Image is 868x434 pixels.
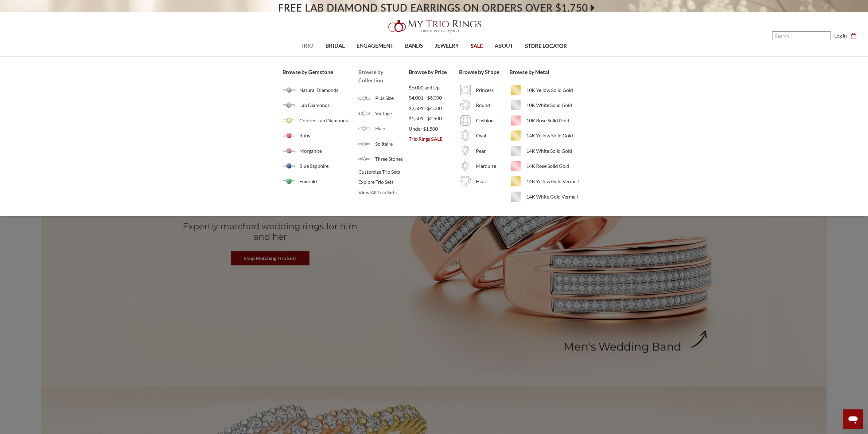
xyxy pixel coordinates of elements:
a: 14K Rose Solid Gold [510,160,585,172]
svg: cart.cart_preview [851,33,857,39]
a: STORE LOCATOR [519,36,573,56]
a: Halo [358,122,409,135]
a: $1,501 - $2,500 [409,115,459,122]
a: Under $1,500 [409,125,459,132]
span: TRIO [301,42,314,50]
a: Explore Trio Sets [358,178,409,186]
a: 14K White Solid Gold [510,145,585,157]
a: 14K Yellow Gold Vermeil [510,175,585,187]
span: Pear [476,147,510,155]
span: Solitaire [375,140,409,148]
a: 10K White Solid Gold [510,99,585,111]
span: Three Stones [375,155,409,163]
a: Solitaire [358,138,409,150]
span: Natural Diamonds [300,86,358,94]
span: BANDS [405,42,423,50]
a: Blue Sapphire [283,160,358,172]
a: Vintage [358,107,409,120]
img: Halo [358,122,371,135]
button: submenu toggle [372,56,378,57]
span: 10K Rose Solid Gold [527,117,585,124]
a: $6,000 and Up [409,84,459,91]
a: Trio Rings SALE [409,135,459,143]
button: submenu toggle [304,56,310,57]
span: JEWELRY [435,42,459,50]
a: $2,501 - $4,000 [409,105,459,112]
img: Solitaire [358,138,371,150]
img: Natural Diamonds [283,84,295,96]
a: 14K White Gold Vermeil [510,191,585,203]
span: View All Trio Sets [358,189,409,196]
a: Cushion [459,114,510,127]
a: Customize Trio Sets [358,168,409,176]
span: 14K Rose Solid Gold [527,162,585,170]
a: Cart with 0 items [851,32,861,39]
a: My Trio Rings [252,16,616,36]
a: ENGAGEMENT [351,36,399,56]
a: 10K Yellow Solid Gold [510,84,585,96]
a: Princess [459,84,510,96]
span: Emerald [300,178,358,185]
a: Browse by Collection [358,68,409,85]
span: 14K Yellow Solid Gold [527,132,585,139]
img: Emerald [283,175,295,187]
a: Lab Diamonds [283,99,358,111]
span: Ruby [300,132,358,139]
img: Three Stones [358,153,371,165]
img: Blue Sapphire [283,160,295,172]
span: 14K White Gold Vermeil [527,193,585,200]
span: STORE LOCATOR [525,42,567,50]
span: Cushion [476,117,510,124]
a: Natural Diamonds [283,84,358,96]
a: Oval [459,129,510,142]
img: Vintage [358,107,371,120]
a: BRIDAL [320,36,351,56]
img: Colored Diamonds [283,114,295,127]
a: Morganite [283,145,358,157]
span: 10K Yellow Solid Gold [527,86,585,94]
iframe: Button to launch messaging window [843,409,863,429]
span: Vintage [375,110,409,117]
a: $4,001 - $6,000 [409,94,459,101]
a: Browse by Gemstone [283,68,358,76]
a: 10K Rose Solid Gold [510,114,585,127]
a: Plus Size [358,92,409,104]
a: Emerald [283,175,358,187]
a: Ruby [283,129,358,142]
a: ABOUT [489,36,519,56]
span: 14K Yellow Gold Vermeil [527,178,585,185]
span: 10K White Solid Gold [527,101,585,109]
a: Log in [835,32,847,39]
a: JEWELRY [429,36,465,56]
a: Round [459,99,510,111]
img: Plus Size [358,92,371,104]
span: Morganite [300,147,358,155]
a: Browse by Price [409,68,459,76]
a: Pear [459,145,510,157]
span: Oval [476,132,510,139]
span: ENGAGEMENT [356,42,393,50]
a: Heart [459,175,510,187]
input: Search and use arrows or TAB to navigate results [773,31,831,40]
span: Plus Size [375,94,409,102]
a: Three Stones [358,153,409,165]
img: Ruby [283,129,295,142]
a: Browse by Metal [510,68,585,76]
button: submenu toggle [411,56,417,57]
button: submenu toggle [332,56,338,57]
span: Blue Sapphire [300,162,358,170]
img: Lab Grown Diamonds [283,99,295,111]
span: Princess [476,86,510,94]
span: Round [476,101,510,109]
